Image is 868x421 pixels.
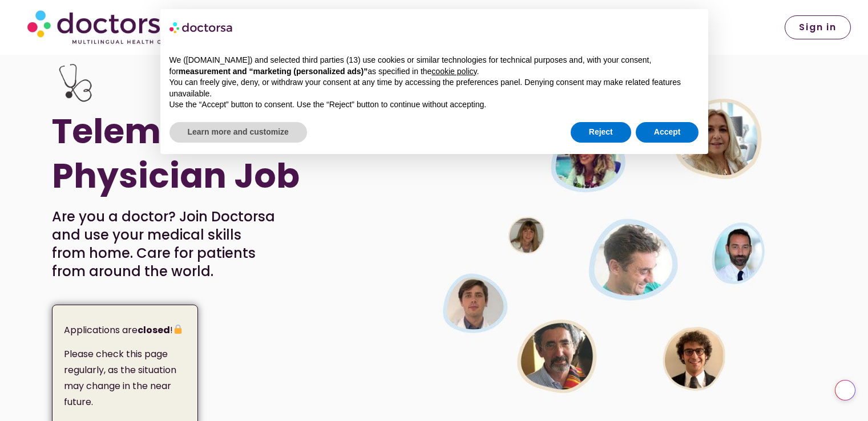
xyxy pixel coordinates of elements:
[169,99,699,111] p: Use the “Accept” button to consent. Use the “Reject” button to continue without accepting.
[169,18,233,37] img: logo
[785,15,851,39] a: Sign in
[138,323,170,337] strong: closed
[169,122,307,143] button: Learn more and customize
[64,322,189,338] p: Applications are !
[799,23,837,32] span: Sign in
[571,122,631,143] button: Reject
[64,346,189,410] p: Please check this page regularly, as the situation may change in the near future.
[52,109,360,198] h1: Telemedicine Physician Job
[173,325,183,334] img: 🔒
[636,122,699,143] button: Accept
[169,77,699,99] p: You can freely give, deny, or withdraw your consent at any time by accessing the preferences pane...
[169,55,699,77] p: We ([DOMAIN_NAME]) and selected third parties (13) use cookies or similar technologies for techni...
[431,67,477,76] a: cookie policy
[52,208,276,281] p: Are you a doctor? Join Doctorsa and use your medical skills from home. Care for patients from aro...
[179,67,368,76] strong: measurement and “marketing (personalized ads)”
